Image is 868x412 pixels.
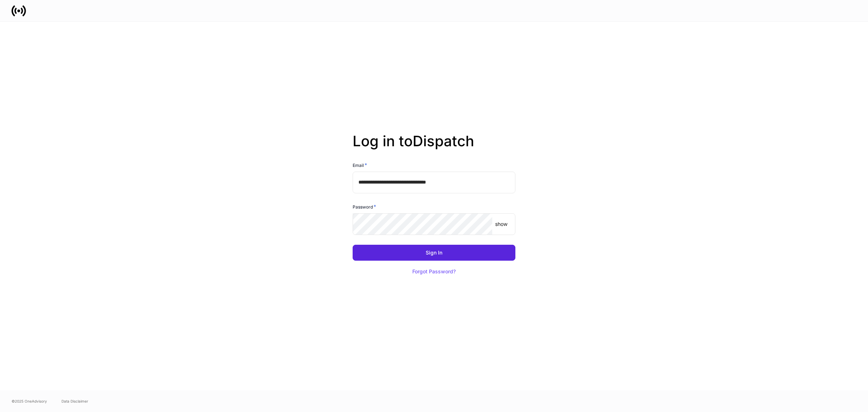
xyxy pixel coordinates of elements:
span: © 2025 OneAdvisory [12,398,47,404]
h6: Email [353,161,367,169]
button: Forgot Password? [403,264,465,279]
div: Sign In [426,250,442,255]
a: Data Disclaimer [61,398,88,404]
h6: Password [353,203,376,210]
div: Forgot Password? [412,269,456,274]
p: show [495,220,507,228]
h2: Log in to Dispatch [353,133,515,161]
button: Sign In [353,245,515,261]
